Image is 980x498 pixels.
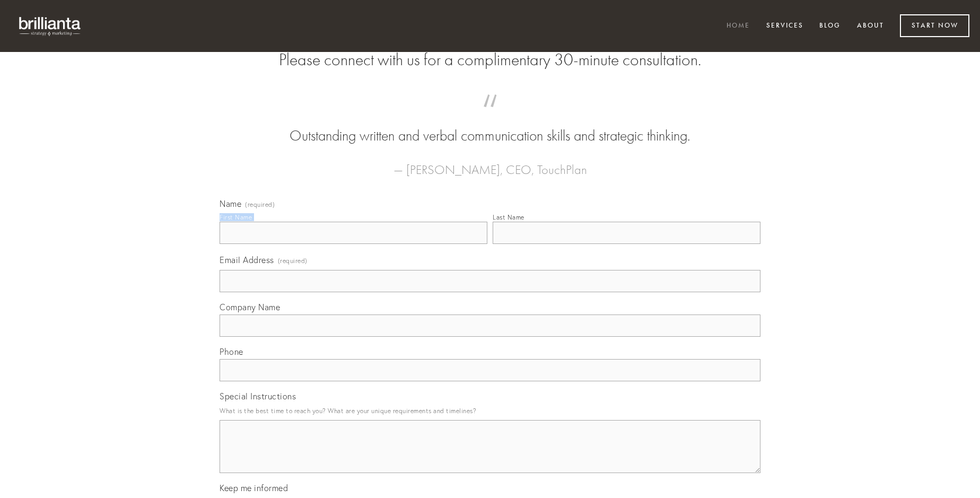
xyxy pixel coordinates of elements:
[237,105,743,146] blockquote: Outstanding written and verbal communication skills and strategic thinking.
[278,254,308,268] span: (required)
[220,483,288,493] span: Keep me informed
[720,18,757,35] a: Home
[493,213,524,221] div: Last Name
[220,255,274,265] span: Email Address
[237,105,743,126] span: “
[900,14,969,37] a: Start Now
[245,202,275,208] span: (required)
[812,18,847,35] a: Blog
[220,198,241,209] span: Name
[220,50,760,70] h2: Please connect with us for a complimentary 30-minute consultation.
[11,11,90,41] img: brillianta - research, strategy, marketing
[850,18,891,35] a: About
[220,213,252,221] div: First Name
[220,346,243,357] span: Phone
[220,302,280,312] span: Company Name
[220,391,296,401] span: Special Instructions
[759,18,810,35] a: Services
[237,146,743,180] figcaption: — [PERSON_NAME], CEO, TouchPlan
[220,404,760,418] p: What is the best time to reach you? What are your unique requirements and timelines?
